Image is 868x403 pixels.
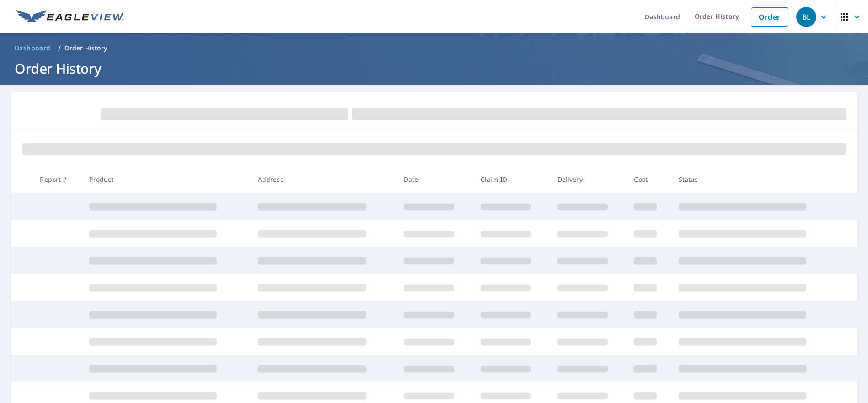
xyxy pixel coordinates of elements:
th: Delivery [550,166,627,193]
th: Report # [32,166,82,193]
h1: Order History [11,59,857,78]
img: EV Logo [16,10,124,24]
th: Address [251,166,396,193]
li: / [58,43,61,54]
nav: breadcrumb [11,41,857,55]
th: Product [82,166,250,193]
p: Order History [64,44,107,53]
a: Dashboard [11,41,54,55]
th: Claim ID [473,166,550,193]
a: Order [751,7,788,27]
th: Status [671,166,840,193]
th: Cost [627,166,671,193]
th: Date [396,166,473,193]
span: Dashboard [15,44,51,53]
div: BL [796,7,816,27]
